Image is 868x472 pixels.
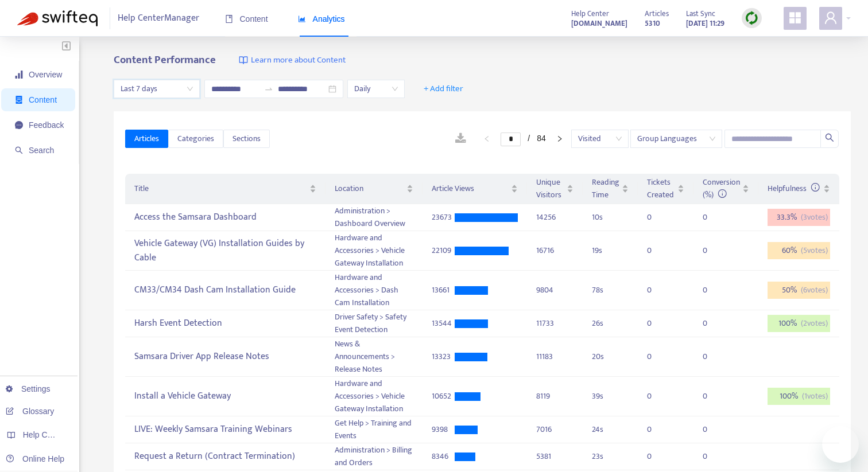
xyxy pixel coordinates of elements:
img: image-link [239,56,248,65]
span: Helpfulness [768,182,820,195]
li: Previous Page [478,132,496,146]
img: sync.dc5367851b00ba804db3.png [745,11,759,25]
div: 0 [703,450,726,463]
span: Group Languages [637,130,715,147]
div: 24 s [592,423,629,436]
span: Search [29,146,54,155]
strong: [DOMAIN_NAME] [571,17,627,30]
span: Reading Time [592,176,619,201]
span: Feedback [29,120,64,130]
div: 78 s [592,284,629,297]
div: 0 [647,350,670,363]
a: Settings [6,384,51,393]
span: Daily [354,80,398,97]
td: Hardware and Accessories > Dash Cam Installation [325,271,423,310]
div: 8119 [536,390,573,403]
span: area-chart [298,15,306,23]
span: search [825,133,834,142]
a: Learn more about Content [239,54,346,67]
span: Articles [134,132,159,145]
div: 0 [647,390,670,403]
div: Vehicle Gateway (VG) Installation Guides by Cable [134,234,316,267]
div: 14256 [536,211,573,224]
td: Administration > Dashboard Overview [325,204,423,231]
span: container [15,96,23,104]
span: Analytics [298,14,345,24]
span: Content [225,14,268,24]
span: Sections [232,132,261,145]
span: ( 3 votes) [801,211,828,224]
strong: [DATE] 11:29 [686,17,724,30]
div: Samsara Driver App Release Notes [134,348,316,366]
div: 22109 [432,244,455,257]
span: Content [29,95,57,104]
img: Swifteq [17,10,98,26]
td: Driver Safety > Safety Event Detection [325,310,423,337]
div: Request a Return (Contract Termination) [134,447,316,466]
div: 19 s [592,244,629,257]
div: CM33/CM34 Dash Cam Installation Guide [134,281,316,300]
th: Title [125,174,325,204]
td: News & Announcements > Release Notes [325,337,423,377]
span: Help Center [571,7,609,20]
span: right [556,135,563,142]
div: 16716 [536,244,573,257]
span: appstore [788,11,802,25]
div: Install a Vehicle Gateway [134,387,316,406]
button: Articles [125,130,168,148]
span: Last 7 days [121,80,193,97]
span: left [483,135,490,142]
button: left [478,132,496,146]
iframe: Button to launch messaging window, conversation in progress [822,426,859,463]
td: Hardware and Accessories > Vehicle Gateway Installation [325,377,423,416]
th: Tickets Created [638,174,693,204]
span: Conversion (%) [703,175,740,201]
span: Articles [645,7,669,20]
div: 0 [703,423,726,436]
button: Categories [168,130,223,148]
span: Last Sync [686,7,715,20]
div: 0 [703,390,726,403]
div: Access the Samsara Dashboard [134,208,316,227]
div: 26 s [592,317,629,330]
div: 39 s [592,390,629,403]
span: Title [134,182,307,195]
div: 0 [647,284,670,297]
span: search [15,146,23,154]
div: 0 [703,211,726,224]
div: 50 % [768,282,830,299]
div: 33.3 % [768,209,830,226]
th: Unique Visitors [527,174,583,204]
b: Content Performance [114,51,216,69]
div: 23673 [432,211,455,224]
span: Location [335,182,405,195]
th: Location [325,174,423,204]
div: 100 % [768,315,830,332]
div: Harsh Event Detection [134,314,316,333]
span: Unique Visitors [536,176,564,201]
li: Next Page [551,132,569,146]
div: 9398 [432,423,455,436]
div: 10652 [432,390,455,403]
button: + Add filter [415,80,472,98]
div: 0 [703,284,726,297]
div: 0 [703,244,726,257]
div: 0 [703,317,726,330]
span: Visited [578,130,622,147]
td: Administration > Billing and Orders [325,443,423,470]
span: ( 5 votes) [801,244,828,257]
span: signal [15,71,23,79]
div: LIVE: Weekly Samsara Training Webinars [134,420,316,439]
button: Sections [223,130,270,148]
th: Reading Time [583,174,638,204]
div: 0 [703,350,726,363]
div: 0 [647,317,670,330]
span: / [528,134,530,143]
div: 13323 [432,350,455,363]
td: Get Help > Training and Events [325,416,423,443]
div: 5381 [536,450,573,463]
span: swap-right [264,84,273,93]
span: book [225,15,233,23]
th: Article Views [423,174,527,204]
div: 8346 [432,450,455,463]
